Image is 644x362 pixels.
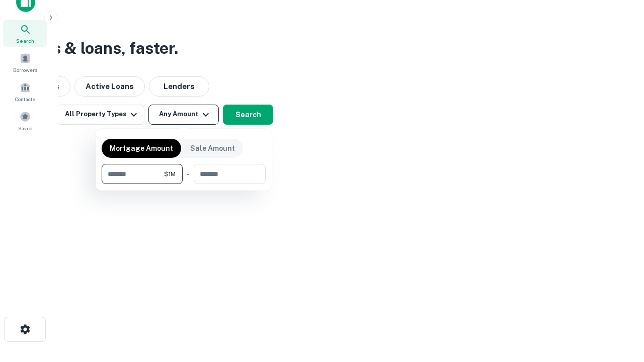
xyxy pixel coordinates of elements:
[187,164,190,184] div: -
[190,143,235,154] p: Sale Amount
[594,282,644,330] iframe: Chat Widget
[164,169,176,178] span: $1M
[110,143,173,154] p: Mortgage Amount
